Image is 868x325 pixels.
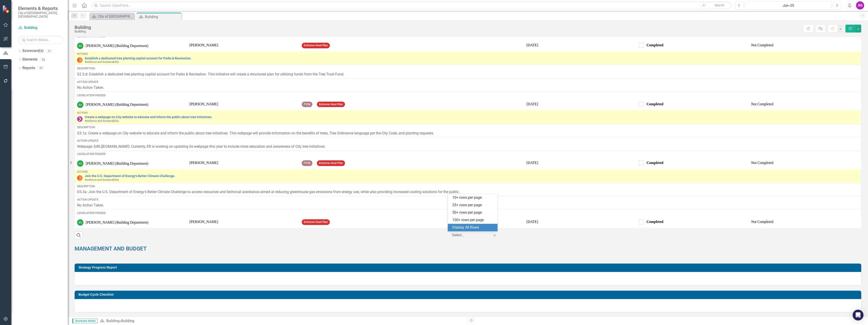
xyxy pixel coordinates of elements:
[86,161,148,166] div: [PERSON_NAME] (Building Department)
[526,161,538,165] span: [DATE]
[526,220,538,224] span: [DATE]
[300,159,412,169] td: Double-Click to Edit
[749,159,861,169] td: Double-Click to Edit
[75,30,91,33] div: Building
[86,43,148,49] div: [PERSON_NAME] (Building Department)
[751,160,859,166] div: Not Completed
[75,41,187,51] td: Double-Click to Edit
[75,25,91,30] div: Building
[77,125,859,129] div: Description
[77,66,859,70] div: Description
[187,100,300,110] td: Double-Click to Edit
[75,33,861,41] td: Double-Click to Edit
[85,119,119,122] span: Resilience and Sustainability
[106,319,119,323] a: Building
[189,220,218,224] span: [PERSON_NAME]
[98,14,133,19] div: City of [GEOGRAPHIC_DATA]
[300,100,412,110] td: Double-Click to Edit
[317,102,345,107] span: Extreme Heat Plan
[708,2,731,9] button: Search
[86,220,148,225] div: [PERSON_NAME] (Building Department)
[18,11,63,19] small: City of [GEOGRAPHIC_DATA], [GEOGRAPHIC_DATA]
[2,5,10,13] img: ClearPoint Strategy
[75,196,861,210] td: Double-Click to Edit
[187,41,300,51] td: Double-Click to Edit
[302,43,330,48] span: Extreme Heat Plan
[637,218,749,228] td: Double-Click to Edit
[18,36,63,44] input: Search Below...
[749,100,861,110] td: Double-Click to Edit
[300,41,412,51] td: Double-Click to Edit
[75,137,861,151] td: Double-Click to Edit
[412,159,524,169] td: Double-Click to Edit
[856,1,864,9] div: AG
[77,72,344,76] span: S2.3.d: Establish a dedicated tree planting capital account for Parks & Recreation. This initiati...
[452,195,495,200] div: 10+ rows per page
[300,218,412,228] td: Double-Click to Edit
[751,102,859,107] div: Not Completed
[100,318,465,324] div: »
[121,319,134,323] div: Building
[72,319,98,323] span: Scorecard Admin
[22,48,44,54] a: Scorecard(s)
[749,218,861,228] td: Double-Click to Edit
[78,266,859,269] h3: Strategy Progress Report
[37,66,45,70] div: 35
[77,219,83,226] div: ES
[77,43,83,49] div: ES
[77,85,859,90] p: No Action Taken.
[526,102,538,106] span: [DATE]
[85,174,859,178] a: Join the U.S. Department of Energy’s Better Climate Challenge.
[75,51,861,65] td: Double-Click to Edit Right Click for Context Menu
[715,3,724,7] span: Search
[75,110,861,124] td: Double-Click to Edit Right Click for Context Menu
[85,178,119,181] span: Resilience and Sustainability
[75,159,187,169] td: Double-Click to Edit
[77,80,859,84] div: Action Update
[751,43,859,48] div: Not Completed
[75,151,861,159] td: Double-Click to Edit
[302,219,330,225] span: Extreme Heat Plan
[77,190,460,194] span: D5.3a: Join the U.S. Department of Energy’s Better Climate Challenge to access resources and tech...
[22,57,38,62] a: Elements
[75,78,861,92] td: Double-Click to Edit
[526,43,538,47] span: [DATE]
[452,225,495,230] div: Display All Rows
[77,184,859,188] div: Description
[412,100,524,110] td: Double-Click to Edit
[452,203,495,208] div: 25+ rows per page
[749,41,861,51] td: Double-Click to Edit
[75,124,861,137] td: Double-Click to Edit
[637,41,749,51] td: Double-Click to Edit
[524,100,637,110] td: Double-Click to Edit
[77,116,83,122] img: Ongoing
[452,217,495,223] div: 100+ rows per page
[524,218,637,228] td: Double-Click to Edit
[46,49,53,53] div: 31
[746,3,830,8] div: Jun-25
[75,246,147,252] strong: MANAGEMENT AND BUDGET
[77,93,859,97] div: Legislation Passed
[18,25,63,30] a: Building
[189,43,218,47] span: [PERSON_NAME]
[77,139,859,143] div: Action Update
[77,175,83,181] img: Not Started
[77,102,83,108] div: ES
[637,159,749,169] td: Double-Click to Edit
[85,60,119,63] span: Resilience and Sustainability
[85,115,859,119] a: Create a webpage on City website to educate and inform the public about tree initiatives.
[187,218,300,228] td: Double-Click to Edit
[18,6,63,11] span: Elements & Reports
[77,53,859,55] div: Actions
[412,218,524,228] td: Double-Click to Edit
[77,211,859,215] div: Legislation Passed
[77,152,859,156] div: Legislation Passed
[412,41,524,51] td: Double-Click to Edit
[77,131,434,135] span: S3.1a: Create a webpage on City website to educate and inform the public about tree initiatives. ...
[75,183,861,196] td: Double-Click to Edit
[22,65,35,71] a: Reports
[745,1,832,9] button: Jun-25
[145,14,180,20] div: Building
[75,100,187,110] td: Double-Click to Edit
[452,210,495,215] div: 50+ rows per page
